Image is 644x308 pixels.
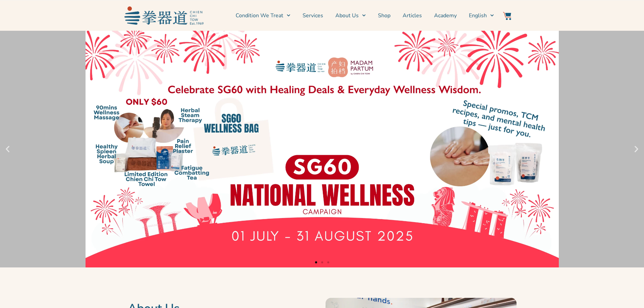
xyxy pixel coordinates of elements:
span: Go to slide 2 [321,261,323,263]
span: Go to slide 3 [327,261,329,263]
a: Shop [378,7,390,24]
a: Academy [434,7,457,24]
a: Services [303,7,323,24]
span: English [469,11,487,20]
a: English [469,7,494,24]
span: Go to slide 1 [315,261,317,263]
div: Next slide [632,145,641,153]
a: About Us [335,7,366,24]
a: Articles [403,7,422,24]
nav: Menu [207,7,494,24]
img: Website Icon-03 [503,12,511,20]
a: Condition We Treat [236,7,290,24]
div: Previous slide [3,145,12,153]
